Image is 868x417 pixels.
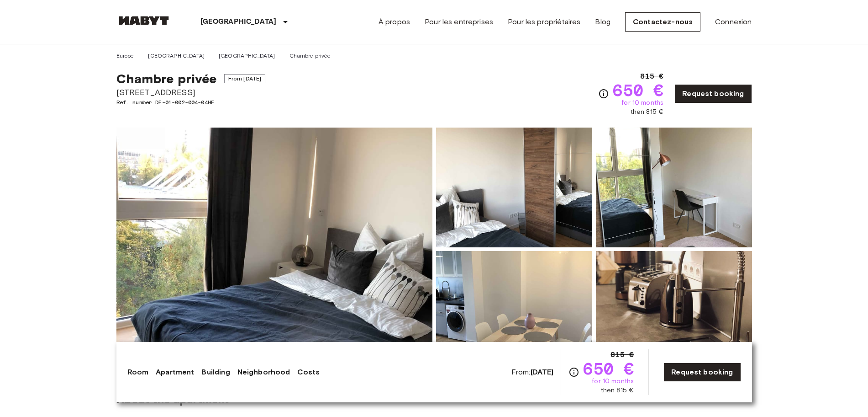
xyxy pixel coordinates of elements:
a: Room [127,367,149,378]
img: Picture of unit DE-01-002-004-04HF [596,251,752,371]
p: [GEOGRAPHIC_DATA] [200,16,277,27]
a: Request booking [663,363,741,382]
span: 815 € [640,71,663,82]
img: Picture of unit DE-01-002-004-04HF [436,251,592,371]
span: From: [511,367,554,377]
span: 815 € [610,349,634,360]
a: Contactez-nous [625,12,700,32]
a: Pour les propriétaires [508,16,580,27]
a: À propos [379,16,410,27]
img: Marketing picture of unit DE-01-002-004-04HF [116,128,432,371]
span: 650 € [613,82,663,98]
a: Pour les entreprises [425,16,493,27]
span: for 10 months [621,98,663,107]
span: 650 € [583,360,634,377]
b: [DATE] [531,368,554,376]
a: Neighborhood [237,367,290,378]
span: Chambre privée [116,71,217,86]
a: [GEOGRAPHIC_DATA] [219,52,275,60]
a: [GEOGRAPHIC_DATA] [148,52,205,60]
a: Request booking [674,84,752,103]
svg: Check cost overview for full price breakdown. Please note that discounts apply to new joiners onl... [598,88,609,99]
img: Picture of unit DE-01-002-004-04HF [436,128,592,247]
span: Ref. number DE-01-002-004-04HF [116,98,266,107]
img: Habyt [116,16,171,25]
span: From [DATE] [224,74,266,83]
a: Chambre privée [289,52,331,60]
a: Connexion [715,16,752,27]
a: Apartment [156,367,194,378]
span: then 815 € [631,107,664,117]
a: Blog [595,16,610,27]
span: then 815 € [601,386,634,395]
a: Building [201,367,230,378]
a: Europe [116,52,134,60]
svg: Check cost overview for full price breakdown. Please note that discounts apply to new joiners onl... [568,367,579,378]
a: Costs [297,367,320,378]
span: for 10 months [592,377,634,386]
img: Picture of unit DE-01-002-004-04HF [596,128,752,247]
span: [STREET_ADDRESS] [116,86,266,98]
